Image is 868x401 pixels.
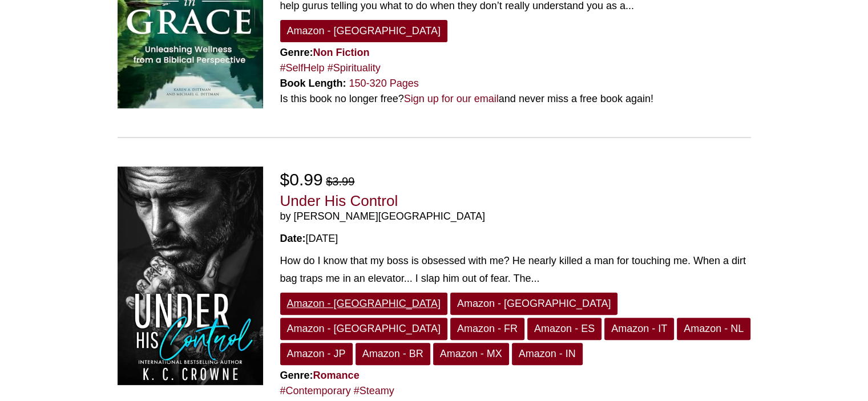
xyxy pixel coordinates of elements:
[280,20,447,42] a: Amazon - [GEOGRAPHIC_DATA]
[280,233,306,244] strong: Date:
[527,318,601,340] a: Amazon - ES
[349,78,419,89] a: 150-320 Pages
[313,47,370,58] a: Non Fiction
[280,293,447,315] a: Amazon - [GEOGRAPHIC_DATA]
[280,252,751,287] div: How do I know that my boss is obsessed with me? He nearly killed a man for touching me. When a di...
[512,343,583,365] a: Amazon - IN
[280,170,323,189] span: $0.99
[433,343,509,365] a: Amazon - MX
[604,318,674,340] a: Amazon - IT
[313,370,360,381] a: Romance
[280,78,346,89] strong: Book Length:
[280,192,398,209] a: Under His Control
[280,47,370,58] strong: Genre:
[280,385,351,396] a: #Contemporary
[404,93,499,104] a: Sign up for our email
[280,370,360,381] strong: Genre:
[328,62,381,74] a: #Spirituality
[118,167,263,385] img: Under His Control
[280,318,447,340] a: Amazon - [GEOGRAPHIC_DATA]
[354,385,394,396] a: #Steamy
[326,175,354,188] del: $3.99
[356,343,430,365] a: Amazon - BR
[450,318,524,340] a: Amazon - FR
[677,318,750,340] a: Amazon - NL
[280,91,751,107] div: Is this book no longer free? and never miss a free book again!
[450,293,617,315] a: Amazon - [GEOGRAPHIC_DATA]
[280,210,751,223] span: by [PERSON_NAME][GEOGRAPHIC_DATA]
[280,343,353,365] a: Amazon - JP
[280,62,325,74] a: #SelfHelp
[280,231,751,246] div: [DATE]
